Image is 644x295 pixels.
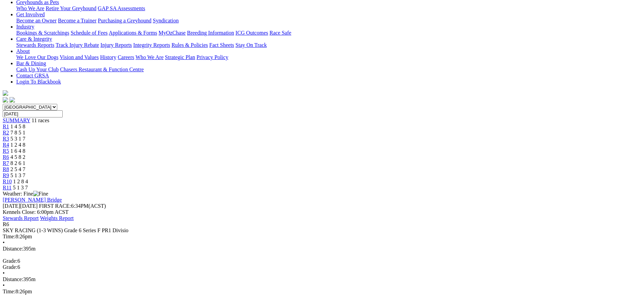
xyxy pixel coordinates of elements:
[16,73,49,78] a: Contact GRSA
[16,54,58,60] a: We Love Our Dogs
[209,42,234,48] a: Fact Sheets
[98,5,145,11] a: GAP SA Assessments
[3,117,30,123] a: SUMMARY
[16,48,30,54] a: About
[13,185,28,190] span: 5 1 3 7
[3,227,641,234] div: SKY RACING (1-3 WINS) Grade 6 Series F PR1 Divisio
[3,289,16,294] span: Time:
[16,12,45,17] a: Get Involved
[11,172,25,178] span: 5 1 3 7
[60,67,144,72] a: Chasers Restaurant & Function Centre
[13,179,28,184] span: 1 2 8 4
[11,124,25,129] span: 1 4 5 8
[196,54,228,60] a: Privacy Policy
[58,18,97,23] a: Become a Trainer
[11,160,25,166] span: 8 2 6 1
[3,154,9,160] a: R6
[70,30,107,36] a: Schedule of Fees
[16,67,59,72] a: Cash Up Your Club
[171,42,208,48] a: Rules & Policies
[40,215,74,221] a: Weights Report
[3,234,16,239] span: Time:
[187,30,234,36] a: Breeding Information
[39,203,71,209] span: FIRST RACE:
[16,79,61,85] a: Login To Blackbook
[153,18,179,23] a: Syndication
[46,5,97,11] a: Retire Your Greyhound
[16,24,34,30] a: Industry
[3,142,9,148] a: R4
[39,203,106,209] span: 6:34PM(ACST)
[3,124,9,129] a: R1
[3,185,12,190] a: R11
[3,276,641,282] div: 395m
[11,148,25,154] span: 1 6 4 8
[16,5,44,11] a: Who We Are
[3,215,39,221] a: Stewards Report
[118,54,134,60] a: Careers
[11,130,25,135] span: 7 8 5 1
[3,110,63,117] input: Select date
[3,246,641,252] div: 395m
[100,42,132,48] a: Injury Reports
[100,54,116,60] a: History
[159,30,186,36] a: MyOzChase
[3,172,9,178] a: R9
[3,191,48,197] span: Weather: Fine
[3,166,9,172] a: R8
[133,42,170,48] a: Integrity Reports
[3,234,641,240] div: 8:26pm
[3,90,8,96] img: logo-grsa-white.png
[16,18,57,23] a: Become an Owner
[3,240,5,245] span: •
[165,54,195,60] a: Strategic Plan
[3,179,12,184] a: R10
[16,30,641,36] div: Industry
[3,258,18,264] span: Grade:
[9,97,15,103] img: twitter.svg
[3,203,38,209] span: [DATE]
[109,30,157,36] a: Applications & Forms
[16,18,641,24] div: Get Involved
[3,203,20,209] span: [DATE]
[3,264,641,270] div: 6
[3,97,8,103] img: facebook.svg
[3,282,5,288] span: •
[235,42,267,48] a: Stay On Track
[3,264,18,270] span: Grade:
[16,60,46,66] a: Bar & Dining
[3,289,641,295] div: 8:26pm
[3,148,9,154] a: R5
[269,30,291,36] a: Race Safe
[3,197,62,203] a: [PERSON_NAME] Bridge
[3,136,9,142] a: R3
[3,246,23,252] span: Distance:
[60,54,99,60] a: Vision and Values
[33,191,48,197] img: Fine
[16,36,52,42] a: Care & Integrity
[3,221,9,227] span: R6
[11,154,25,160] span: 4 5 8 2
[235,30,268,36] a: ICG Outcomes
[98,18,151,23] a: Purchasing a Greyhound
[3,209,641,215] div: Kennels Close: 6:00pm ACST
[16,42,641,48] div: Care & Integrity
[3,130,9,135] a: R2
[32,117,49,123] span: 11 races
[16,5,641,12] div: Greyhounds as Pets
[3,160,9,166] a: R7
[56,42,99,48] a: Track Injury Rebate
[16,67,641,73] div: Bar & Dining
[136,54,164,60] a: Who We Are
